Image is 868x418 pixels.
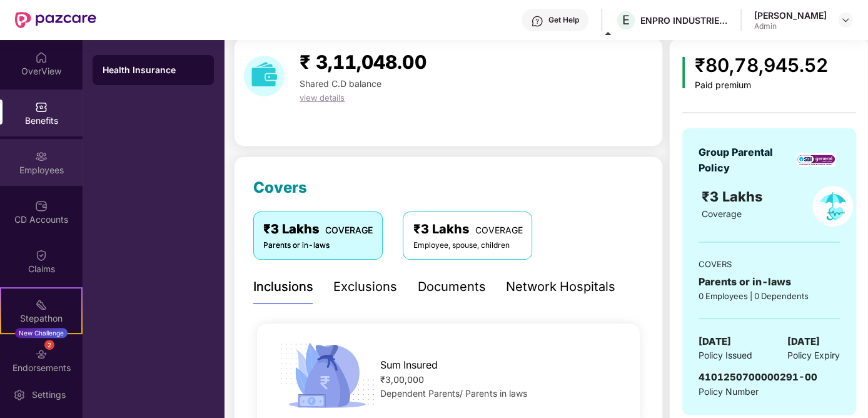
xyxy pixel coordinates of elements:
[840,15,850,25] img: svg+xml;base64,PHN2ZyBpZD0iRHJvcGRvd24tMzJ4MzIiIHhtbG5zPSJodHRwOi8vd3d3LnczLm9yZy8yMDAwL3N2ZyIgd2...
[702,208,742,219] span: Coverage
[754,9,827,21] div: [PERSON_NAME]
[787,349,840,362] span: Policy Expiry
[35,348,48,360] img: svg+xml;base64,PHN2ZyBpZD0iRW5kb3JzZW1lbnRzIiB4bWxucz0iaHR0cDovL3d3dy53My5vcmcvMjAwMC9zdmciIHdpZH...
[695,51,827,80] div: ₹80,78,945.52
[35,298,48,311] img: svg+xml;base64,PHN2ZyB4bWxucz0iaHR0cDovL3d3dy53My5vcmcvMjAwMC9zdmciIHdpZHRoPSIyMSIgaGVpZ2h0PSIyMC...
[263,240,373,252] div: Parents or in-laws
[682,57,685,88] img: icon
[475,225,522,235] span: COVERAGE
[244,56,285,96] img: download
[263,220,373,239] div: ₹3 Lakhs
[699,349,752,362] span: Policy Issued
[505,277,615,297] div: Network Hospitals
[699,386,759,397] span: Policy Number
[695,80,827,91] div: Paid premium
[1,312,81,325] div: Stepathon
[35,150,48,163] img: svg+xml;base64,PHN2ZyBpZD0iRW1wbG95ZWVzIiB4bWxucz0iaHR0cDovL3d3dy53My5vcmcvMjAwMC9zdmciIHdpZHRoPS...
[548,15,579,25] div: Get Help
[44,340,54,350] div: 2
[797,153,835,167] img: insurerLogo
[15,328,68,338] div: New Challenge
[380,373,622,387] div: ₹3,00,000
[300,78,381,89] span: Shared C.D balance
[754,21,827,31] div: Admin
[812,186,853,227] img: policyIcon
[333,277,397,297] div: Exclusions
[380,388,527,399] span: Dependent Parents/ Parents in laws
[531,15,543,28] img: svg+xml;base64,PHN2ZyBpZD0iSGVscC0zMngzMiIgeG1sbnM9Imh0dHA6Ly93d3cudzMub3JnLzIwMDAvc3ZnIiB3aWR0aD...
[699,371,817,383] span: 4101250700000291-00
[103,64,204,76] div: Health Insurance
[13,389,26,401] img: svg+xml;base64,PHN2ZyBpZD0iU2V0dGluZy0yMHgyMCIgeG1sbnM9Imh0dHA6Ly93d3cudzMub3JnLzIwMDAvc3ZnIiB3aW...
[380,357,438,373] span: Sum Insured
[15,12,96,28] img: New Pazcare Logo
[699,258,840,270] div: COVERS
[699,145,793,176] div: Group Parental Policy
[35,101,48,113] img: svg+xml;base64,PHN2ZyBpZD0iQmVuZWZpdHMiIHhtbG5zPSJodHRwOi8vd3d3LnczLm9yZy8yMDAwL3N2ZyIgd2lkdGg9Ij...
[699,334,731,349] span: [DATE]
[300,93,345,103] span: view details
[640,14,728,26] div: ENPRO INDUSTRIES PVT LTD
[699,290,840,302] div: 0 Employees | 0 Dependents
[325,225,373,235] span: COVERAGE
[35,200,48,212] img: svg+xml;base64,PHN2ZyBpZD0iQ0RfQWNjb3VudHMiIGRhdGEtbmFtZT0iQ0QgQWNjb3VudHMiIHhtbG5zPSJodHRwOi8vd3...
[622,13,630,28] span: E
[413,220,522,239] div: ₹3 Lakhs
[300,51,426,73] span: ₹ 3,11,048.00
[275,339,380,412] img: icon
[699,274,840,290] div: Parents or in-laws
[253,178,307,196] span: Covers
[35,51,48,64] img: svg+xml;base64,PHN2ZyBpZD0iSG9tZSIgeG1sbnM9Imh0dHA6Ly93d3cudzMub3JnLzIwMDAvc3ZnIiB3aWR0aD0iMjAiIG...
[253,277,313,297] div: Inclusions
[35,249,48,262] img: svg+xml;base64,PHN2ZyBpZD0iQ2xhaW0iIHhtbG5zPSJodHRwOi8vd3d3LnczLm9yZy8yMDAwL3N2ZyIgd2lkdGg9IjIwIi...
[417,277,485,297] div: Documents
[702,188,766,205] span: ₹3 Lakhs
[28,389,69,401] div: Settings
[413,240,522,252] div: Employee, spouse, children
[787,334,820,349] span: [DATE]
